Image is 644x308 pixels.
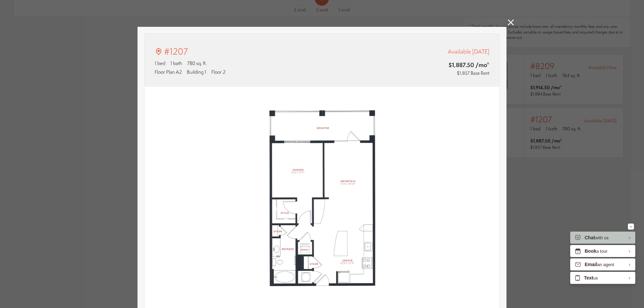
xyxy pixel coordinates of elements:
span: Floor 2 [211,68,225,75]
span: 1 bath [170,60,182,67]
span: $1,887.50 /mo* [411,61,489,69]
span: $1,857 Base Rent [457,70,489,76]
span: Floor Plan A2 [155,68,182,75]
span: 780 sq. ft. [187,60,207,67]
span: Available [DATE] [448,47,489,56]
span: 1 bed [155,60,165,67]
span: Building 1 [187,68,206,75]
p: #1207 [164,45,188,58]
